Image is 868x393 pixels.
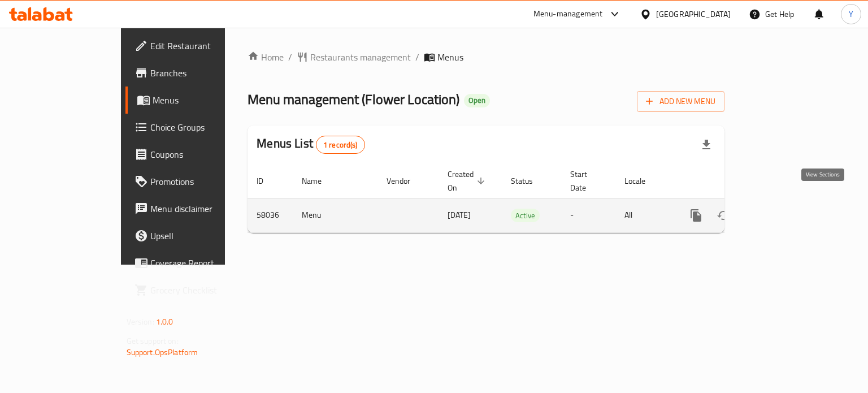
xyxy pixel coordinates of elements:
div: [GEOGRAPHIC_DATA] [656,8,731,20]
span: Edit Restaurant [150,39,257,53]
span: Y [849,8,853,20]
span: Choice Groups [150,120,257,134]
nav: breadcrumb [248,50,724,64]
span: [DATE] [448,208,471,222]
a: Home [248,50,284,64]
a: Promotions [125,168,266,195]
span: Coverage Report [150,256,257,270]
a: Support.OpsPlatform [127,345,198,360]
span: Grocery Checklist [150,283,257,297]
span: Branches [150,66,257,80]
div: Menu-management [533,7,603,21]
span: Menus [437,50,463,64]
span: Add New Menu [646,94,715,109]
span: Menu management ( Flower Location ) [248,87,459,112]
td: All [615,198,674,232]
a: Restaurants management [297,50,411,64]
span: Menu disclaimer [150,202,257,215]
h2: Menus List [257,135,364,154]
table: enhanced table [248,164,800,233]
span: Active [511,209,540,222]
span: 1 record(s) [316,140,364,150]
a: Choice Groups [125,114,266,141]
div: Export file [693,131,720,158]
span: Start Date [570,167,602,195]
span: Created On [448,167,488,195]
span: ID [257,174,278,188]
span: Promotions [150,175,257,188]
span: Name [302,174,336,188]
td: - [561,198,615,232]
span: Open [464,96,490,105]
span: Get support on: [127,334,179,348]
a: Edit Restaurant [125,32,266,59]
span: Status [511,174,548,188]
button: more [683,202,710,229]
span: 1.0.0 [156,314,173,329]
th: Actions [674,164,800,198]
td: Menu [293,198,377,232]
button: Change Status [710,202,737,229]
li: / [415,50,419,64]
div: Open [464,94,490,107]
a: Coverage Report [125,249,266,277]
span: Vendor [387,174,425,188]
a: Menus [125,87,266,114]
span: Upsell [150,229,257,243]
span: Coupons [150,148,257,161]
a: Branches [125,59,266,87]
div: Total records count [316,136,365,154]
span: Version: [127,314,154,329]
a: Grocery Checklist [125,277,266,304]
a: Upsell [125,222,266,249]
span: Menus [153,93,257,107]
span: Restaurants management [310,50,411,64]
span: Locale [624,174,660,188]
td: 58036 [248,198,293,232]
button: Add New Menu [637,91,724,112]
li: / [288,50,292,64]
a: Menu disclaimer [125,195,266,222]
a: Coupons [125,141,266,168]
